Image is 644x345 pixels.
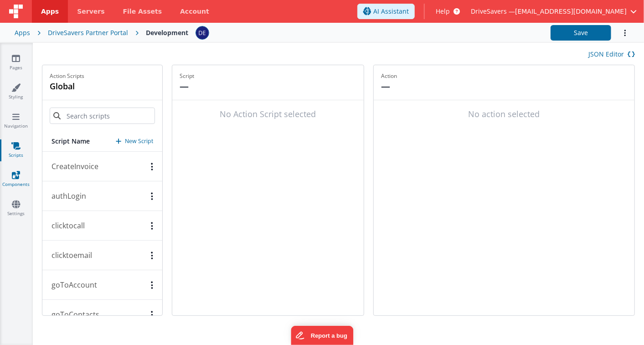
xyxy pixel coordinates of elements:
img: c1374c675423fc74691aaade354d0b4b [196,26,209,39]
p: authLogin [46,191,86,201]
button: goToAccount [42,270,162,300]
div: Options [145,222,159,230]
input: Search scripts [50,108,155,124]
button: Save [551,25,611,41]
p: New Script [125,137,153,146]
h4: global [50,80,84,93]
p: — [180,80,356,93]
p: Script [180,72,356,80]
div: Options [145,192,159,200]
button: Options [611,24,629,42]
div: Options [145,252,159,259]
span: File Assets [123,7,162,16]
button: clicktocall [42,211,162,241]
span: AI Assistant [373,7,409,16]
span: Help [436,7,450,16]
button: authLogin [42,181,162,211]
div: Options [145,311,159,319]
p: clicktoemail [46,250,92,261]
p: CreateInvoice [46,161,98,172]
span: Apps [41,7,59,16]
div: Apps [15,28,30,37]
div: DriveSavers Partner Portal [48,28,128,37]
div: Development [146,28,188,37]
div: No action selected [381,108,627,120]
iframe: Marker.io feedback button [291,326,353,345]
div: No Action Script selected [180,108,356,120]
div: Options [145,281,159,289]
p: goToContacts [46,309,99,320]
button: goToContacts [42,300,162,330]
p: clicktocall [46,220,85,231]
p: Action Scripts [50,72,84,80]
button: clicktoemail [42,241,162,270]
p: — [381,80,627,93]
span: Servers [77,7,104,16]
button: New Script [116,137,153,146]
h5: Script Name [52,137,90,146]
span: [EMAIL_ADDRESS][DOMAIN_NAME] [515,7,627,16]
button: CreateInvoice [42,152,162,181]
button: DriveSavers — [EMAIL_ADDRESS][DOMAIN_NAME] [471,7,637,16]
div: Options [145,163,159,170]
p: goToAccount [46,279,97,290]
button: AI Assistant [357,4,415,19]
p: Action [381,72,627,80]
button: JSON Editor [588,50,635,59]
span: DriveSavers — [471,7,515,16]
